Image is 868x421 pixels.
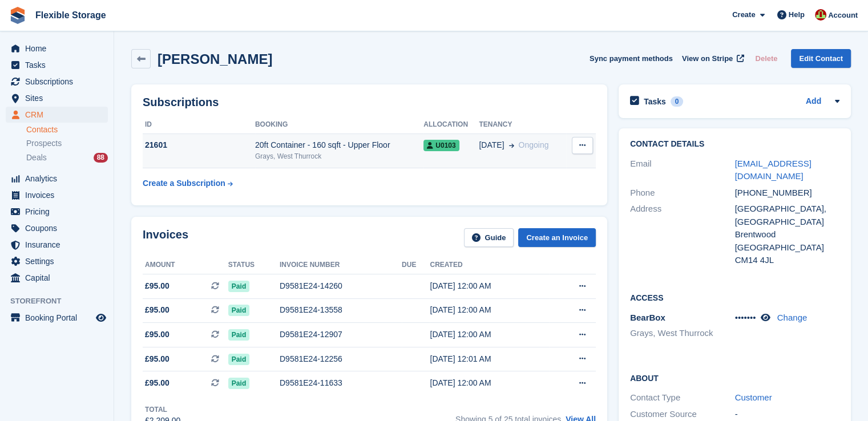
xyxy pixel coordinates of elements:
span: Subscriptions [25,74,94,90]
span: Tasks [25,57,94,73]
th: Created [430,256,549,274]
h2: Invoices [143,228,188,247]
a: Create an Invoice [518,228,596,247]
th: Allocation [423,116,479,134]
th: Amount [143,256,228,274]
h2: Contact Details [630,140,839,149]
span: Home [25,41,94,56]
div: - [735,408,840,421]
div: [DATE] 12:00 AM [430,304,549,316]
a: menu [6,74,108,90]
span: £95.00 [145,353,169,365]
a: Edit Contact [791,49,851,68]
span: Capital [25,270,94,286]
span: £95.00 [145,304,169,316]
th: Invoice number [280,256,402,274]
span: Paid [228,329,249,341]
span: BearBox [630,313,665,322]
span: Create [732,9,755,21]
a: menu [6,220,108,236]
a: Guide [464,228,514,247]
th: Due [402,256,430,274]
a: Preview store [94,311,108,325]
span: £95.00 [145,329,169,341]
span: £95.00 [145,377,169,389]
div: 0 [671,96,684,107]
span: Settings [25,253,94,269]
div: [DATE] 12:00 AM [430,280,549,292]
span: Invoices [25,187,94,203]
div: Phone [630,187,735,200]
button: Delete [750,49,782,68]
a: menu [6,270,108,286]
li: Grays, West Thurrock [630,327,735,340]
div: [GEOGRAPHIC_DATA] [735,241,840,254]
div: Brentwood [735,228,840,241]
a: Contacts [26,124,108,135]
div: Contact Type [630,391,735,404]
span: ••••••• [735,313,756,322]
span: Paid [228,354,249,365]
h2: [PERSON_NAME] [158,51,272,67]
div: [DATE] 12:00 AM [430,329,549,341]
th: Booking [255,116,423,134]
a: [EMAIL_ADDRESS][DOMAIN_NAME] [735,159,812,181]
a: Flexible Storage [31,6,111,25]
div: Customer Source [630,408,735,421]
div: [DATE] 12:01 AM [430,353,549,365]
span: Ongoing [518,140,548,149]
span: £95.00 [145,280,169,292]
h2: Tasks [644,96,666,107]
div: [PHONE_NUMBER] [735,187,840,200]
div: [GEOGRAPHIC_DATA], [GEOGRAPHIC_DATA] [735,203,840,228]
a: menu [6,41,108,56]
a: menu [6,204,108,220]
span: Analytics [25,171,94,187]
img: stora-icon-8386f47178a22dfd0bd8f6a31ec36ba5ce8667c1dd55bd0f319d3a0aa187defe.svg [9,7,26,24]
div: D9581E24-11633 [280,377,402,389]
span: Prospects [26,138,62,149]
h2: Access [630,292,839,303]
div: 20ft Container - 160 sqft - Upper Floor [255,139,423,151]
a: Create a Subscription [143,173,233,194]
span: [DATE] [479,139,504,151]
div: Create a Subscription [143,177,225,189]
button: Sync payment methods [590,49,673,68]
span: Coupons [25,220,94,236]
div: Grays, West Thurrock [255,151,423,161]
span: CRM [25,107,94,123]
div: Email [630,157,735,183]
a: menu [6,107,108,123]
div: [DATE] 12:00 AM [430,377,549,389]
th: Status [228,256,280,274]
span: Insurance [25,237,94,253]
a: menu [6,237,108,253]
a: Prospects [26,137,108,149]
a: menu [6,253,108,269]
a: menu [6,171,108,187]
span: Sites [25,90,94,106]
div: D9581E24-12256 [280,353,402,365]
a: menu [6,187,108,203]
div: 88 [94,153,108,163]
a: View on Stripe [677,49,746,68]
span: Paid [228,378,249,389]
h2: Subscriptions [143,96,596,109]
img: David Jones [815,9,826,21]
div: Total [145,404,180,415]
span: Help [789,9,805,21]
span: Account [828,10,858,21]
a: Change [777,313,808,322]
a: Deals 88 [26,152,108,164]
h2: About [630,372,839,383]
a: menu [6,310,108,326]
div: 21601 [143,139,255,151]
a: Add [806,95,821,108]
span: Storefront [10,295,114,307]
div: CM14 4JL [735,254,840,267]
span: Paid [228,305,249,316]
div: D9581E24-14260 [280,280,402,292]
a: menu [6,57,108,73]
a: menu [6,90,108,106]
span: U0103 [423,140,459,151]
